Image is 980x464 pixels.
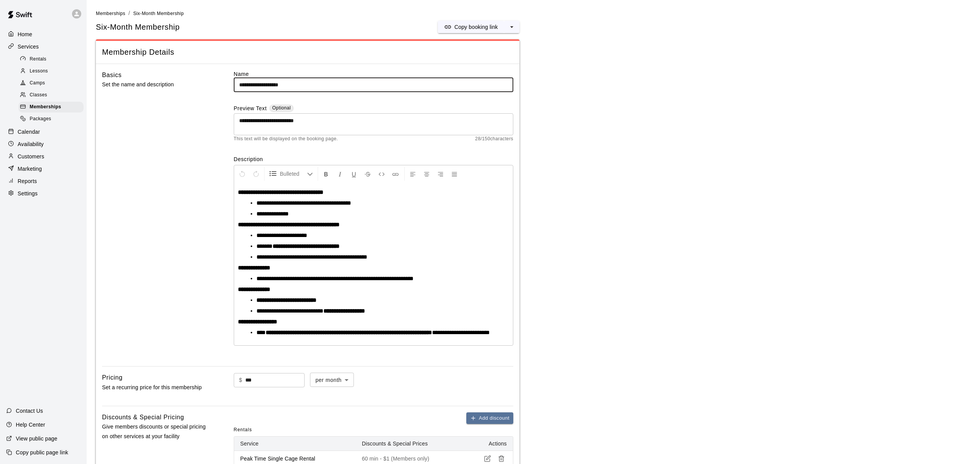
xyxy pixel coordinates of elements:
[361,167,374,181] button: Format Strikethrough
[102,70,122,80] h6: Basics
[438,21,504,33] button: Copy booking link
[16,407,43,415] p: Contact Us
[18,89,87,101] a: Classes
[234,104,267,113] label: Preview Text
[6,163,80,175] a: Marketing
[320,167,333,181] button: Format Bold
[102,373,122,383] h6: Pricing
[96,11,125,16] span: Memberships
[234,135,338,143] span: This text will be displayed on the booking page.
[30,115,51,123] span: Packages
[30,55,47,63] span: Rentals
[96,22,180,32] span: Six-Month Membership
[18,177,37,185] p: Reports
[96,9,971,18] nav: breadcrumb
[30,67,48,75] span: Lessons
[389,167,402,181] button: Insert Link
[96,10,125,16] a: Memberships
[467,437,513,451] th: Actions
[18,102,84,113] div: Memberships
[406,167,419,181] button: Left Align
[6,151,80,162] a: Customers
[448,167,461,181] button: Justify Align
[438,21,519,33] div: split button
[16,449,68,456] p: Copy public page link
[18,114,84,124] div: Packages
[466,412,513,424] button: Add discount
[30,79,45,87] span: Camps
[362,455,461,462] p: 60 min - $1 (Members only)
[250,167,263,181] button: Redo
[234,155,513,163] label: Description
[280,170,307,178] span: Bulleted List
[102,47,513,57] span: Membership Details
[454,23,498,31] p: Copy booking link
[504,21,519,33] button: select merge strategy
[16,435,57,442] p: View public page
[420,167,433,181] button: Center Align
[356,437,467,451] th: Discounts & Special Prices
[30,91,47,99] span: Classes
[18,77,87,89] a: Camps
[234,424,252,436] span: Rentals
[272,105,291,111] span: Optional
[18,153,44,160] p: Customers
[6,138,80,150] a: Availability
[6,41,80,52] a: Services
[128,9,130,17] li: /
[434,167,447,181] button: Right Align
[239,376,242,384] p: $
[333,167,347,181] button: Format Italics
[18,128,40,136] p: Calendar
[30,103,61,111] span: Memberships
[6,29,80,40] a: Home
[133,11,184,16] span: Six-Month Membership
[102,383,209,392] p: Set a recurring price for this membership
[18,90,84,101] div: Classes
[18,53,87,65] a: Rentals
[475,135,513,143] span: 28 / 150 characters
[6,175,80,187] a: Reports
[18,65,87,77] a: Lessons
[102,412,184,422] h6: Discounts & Special Pricing
[16,421,45,429] p: Help Center
[234,70,513,78] label: Name
[18,190,38,197] p: Settings
[240,455,350,462] p: Peak Time Single Cage Rental
[310,373,354,387] div: per month
[18,43,39,50] p: Services
[266,167,316,181] button: Formatting Options
[18,101,87,113] a: Memberships
[6,188,80,199] a: Settings
[18,140,44,148] p: Availability
[102,422,209,441] p: Give members discounts or special pricing on other services at your facility
[375,167,388,181] button: Insert Code
[18,54,84,65] div: Rentals
[18,165,42,173] p: Marketing
[18,113,87,125] a: Packages
[102,80,209,89] p: Set the name and description
[18,30,32,38] p: Home
[236,167,249,181] button: Undo
[18,66,84,77] div: Lessons
[347,167,360,181] button: Format Underline
[18,78,84,89] div: Camps
[6,126,80,138] a: Calendar
[234,437,356,451] th: Service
